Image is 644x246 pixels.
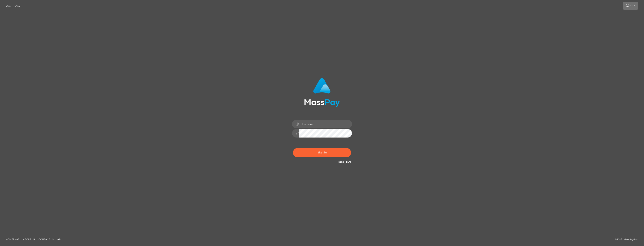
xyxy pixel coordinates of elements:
div: © 2025 , MassPay Inc. [615,237,641,242]
a: Need Help? [338,161,351,163]
img: MassPay Login [304,78,340,107]
a: About Us [22,236,36,242]
a: Login Page [6,2,20,10]
a: Login [623,2,638,10]
a: API [56,236,63,242]
a: Contact Us [37,236,55,242]
button: Sign in [293,148,351,157]
input: Username... [299,120,352,128]
a: Homepage [4,236,21,242]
